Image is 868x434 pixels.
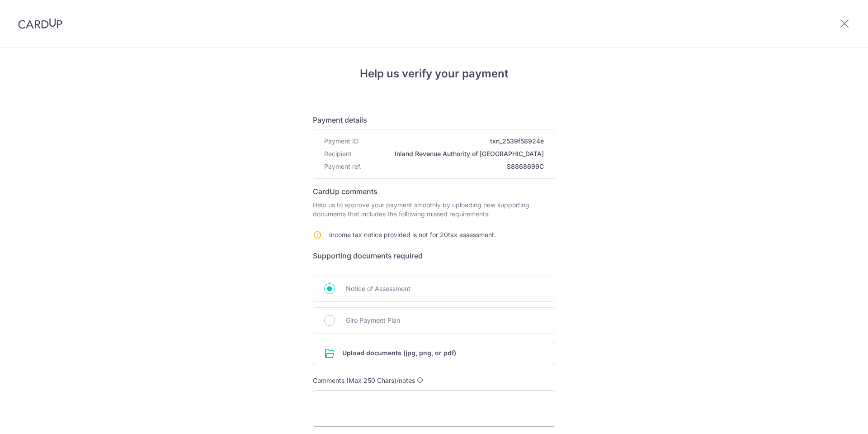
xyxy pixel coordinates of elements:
[313,250,555,261] h6: Supporting documents required
[329,231,496,238] span: Income tax notice provided is not for 20tax assessment.
[313,114,555,125] h6: Payment details
[313,200,555,219] p: Help us to approve your payment smoothly by uploading new supporting documents that includes the ...
[346,315,544,326] span: Giro Payment Plan
[313,341,555,365] div: Upload documents (jpg, png, or pdf)
[324,137,359,146] span: Payment ID
[355,149,544,158] span: Inland Revenue Authority of [GEOGRAPHIC_DATA]
[324,162,362,171] span: Payment ref.
[365,162,544,171] span: S8868699C
[362,137,544,146] span: txn_2539f58924e
[313,66,555,82] h4: Help us verify your payment
[313,377,415,384] span: Comments (Max 250 Chars)/notes
[313,186,555,197] h6: CardUp comments
[324,149,352,158] span: Recipient
[18,18,62,29] img: CardUp
[346,283,544,294] span: Notice of Assessment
